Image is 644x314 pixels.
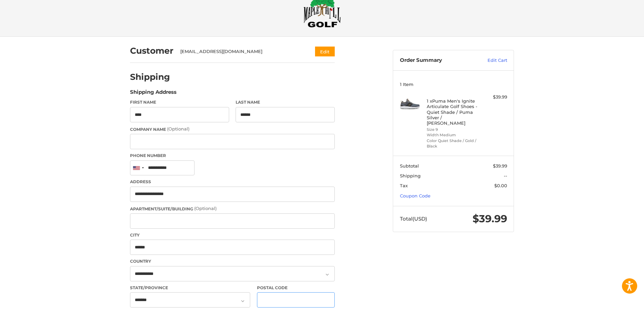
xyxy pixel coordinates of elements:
span: Total (USD) [400,215,427,222]
label: Company Name [130,126,335,133]
label: Country [130,258,335,264]
h3: 1 Item [400,82,507,87]
label: Apartment/Suite/Building [130,205,335,212]
li: Width Medium [427,132,479,138]
label: Phone Number [130,153,335,159]
h4: 1 x Puma Men's Ignite Articulate Golf Shoes - Quiet Shade / Puma Silver / [PERSON_NAME] [427,98,479,126]
li: Color Quiet Shade / Gold / Black [427,138,479,149]
span: $39.99 [493,163,507,169]
h3: Order Summary [400,57,473,64]
label: Postal Code [257,285,335,291]
small: (Optional) [194,206,217,211]
span: -- [504,173,507,178]
label: City [130,232,335,238]
label: First Name [130,99,229,105]
h2: Shipping [130,72,170,82]
legend: Shipping Address [130,88,177,99]
span: Subtotal [400,163,419,169]
button: Edit [315,47,335,56]
span: $0.00 [494,183,507,188]
label: Address [130,179,335,185]
h2: Customer [130,46,173,56]
div: [EMAIL_ADDRESS][DOMAIN_NAME] [180,48,302,55]
span: $39.99 [473,212,507,225]
span: Shipping [400,173,421,178]
label: State/Province [130,285,250,291]
div: $39.99 [480,94,507,101]
small: (Optional) [167,126,189,132]
span: Tax [400,183,408,188]
a: Coupon Code [400,193,430,198]
li: Size 9 [427,127,479,133]
div: United States: +1 [130,161,146,175]
a: Edit Cart [473,57,507,64]
label: Last Name [236,99,335,105]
